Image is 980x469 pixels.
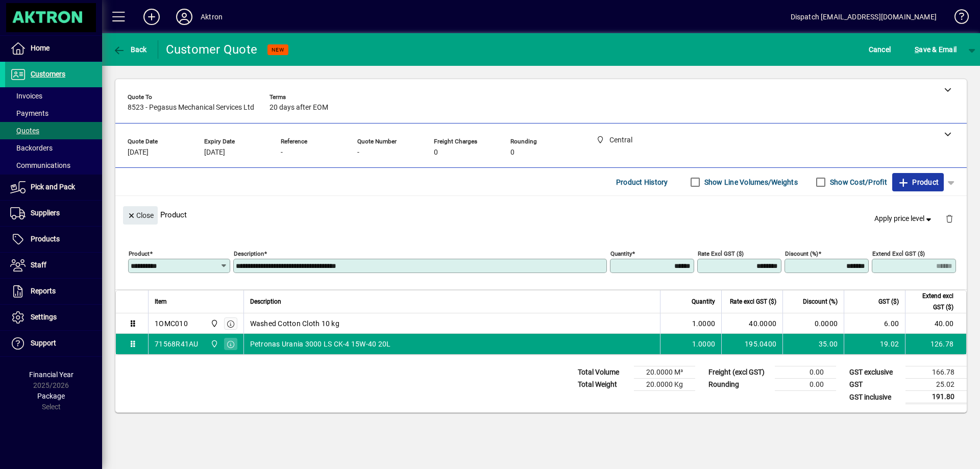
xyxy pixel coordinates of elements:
span: Item [155,296,167,307]
span: Payments [10,109,48,117]
mat-label: Discount (%) [785,250,818,257]
div: Customer Quote [166,41,258,58]
span: Product History [616,174,668,190]
span: Washed Cotton Cloth 10 kg [250,318,339,329]
span: Staff [31,261,46,269]
span: Pick and Pack [31,183,75,191]
span: Quotes [10,127,39,135]
td: 35.00 [782,334,844,354]
div: 195.0400 [728,339,776,349]
td: GST [844,379,905,391]
mat-label: Rate excl GST ($) [698,250,744,257]
span: Communications [10,161,70,169]
button: Apply price level [870,210,938,228]
span: Quantity [692,296,715,307]
a: Knowledge Base [947,2,967,35]
div: Product [115,196,967,233]
span: [DATE] [204,149,225,157]
a: Quotes [5,122,102,139]
span: [DATE] [128,149,149,157]
td: 19.02 [844,334,905,354]
td: 20.0000 Kg [634,379,695,391]
mat-label: Extend excl GST ($) [872,250,925,257]
td: 191.80 [905,391,967,404]
span: 1.0000 [692,339,716,349]
td: 25.02 [905,379,967,391]
span: - [281,149,283,157]
button: Back [110,40,150,59]
app-page-header-button: Close [120,210,160,219]
button: Cancel [866,40,894,59]
a: Staff [5,253,102,278]
span: Financial Year [29,371,73,379]
span: - [357,149,359,157]
td: GST inclusive [844,391,905,404]
td: Total Volume [573,366,634,379]
span: ave & Email [915,41,957,58]
td: GST exclusive [844,366,905,379]
span: 0 [434,149,438,157]
a: Settings [5,305,102,330]
span: Backorders [10,144,53,152]
span: NEW [272,46,284,53]
span: Apply price level [874,213,934,224]
span: 20 days after EOM [269,104,328,112]
td: 0.00 [775,379,836,391]
mat-label: Product [129,250,150,257]
app-page-header-button: Back [102,40,158,59]
span: Products [31,235,60,243]
a: Pick and Pack [5,175,102,200]
td: 0.00 [775,366,836,379]
label: Show Line Volumes/Weights [702,177,798,187]
button: Product [892,173,944,191]
a: Home [5,36,102,61]
td: 166.78 [905,366,967,379]
div: Aktron [201,9,223,25]
td: 126.78 [905,334,966,354]
a: Payments [5,105,102,122]
button: Profile [168,8,201,26]
span: Product [897,174,939,190]
span: Rate excl GST ($) [730,296,776,307]
span: Central [208,338,219,350]
a: Reports [5,279,102,304]
span: Suppliers [31,209,60,217]
a: Support [5,331,102,356]
button: Save & Email [910,40,962,59]
app-page-header-button: Delete [937,214,962,223]
span: S [915,45,919,54]
a: Backorders [5,139,102,157]
span: Petronas Urania 3000 LS CK-4 15W-40 20L [250,339,391,349]
button: Delete [937,206,962,231]
mat-label: Quantity [610,250,632,257]
a: Communications [5,157,102,174]
span: Package [37,392,65,400]
td: 0.0000 [782,313,844,334]
span: Invoices [10,92,42,100]
td: Freight (excl GST) [703,366,775,379]
span: Customers [31,70,65,78]
span: GST ($) [878,296,899,307]
a: Products [5,227,102,252]
div: 40.0000 [728,318,776,329]
span: 8523 - Pegasus Mechanical Services Ltd [128,104,254,112]
button: Add [135,8,168,26]
button: Product History [612,173,672,191]
span: Support [31,339,56,347]
td: 20.0000 M³ [634,366,695,379]
span: Description [250,296,281,307]
label: Show Cost/Profit [828,177,887,187]
td: 6.00 [844,313,905,334]
span: Cancel [869,41,891,58]
div: Dispatch [EMAIL_ADDRESS][DOMAIN_NAME] [791,9,937,25]
span: Reports [31,287,56,295]
td: Total Weight [573,379,634,391]
div: 71568R41AU [155,339,199,349]
a: Invoices [5,87,102,105]
span: Close [127,207,154,224]
span: Discount (%) [803,296,838,307]
mat-label: Description [234,250,264,257]
td: Rounding [703,379,775,391]
a: Suppliers [5,201,102,226]
span: Central [208,318,219,329]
